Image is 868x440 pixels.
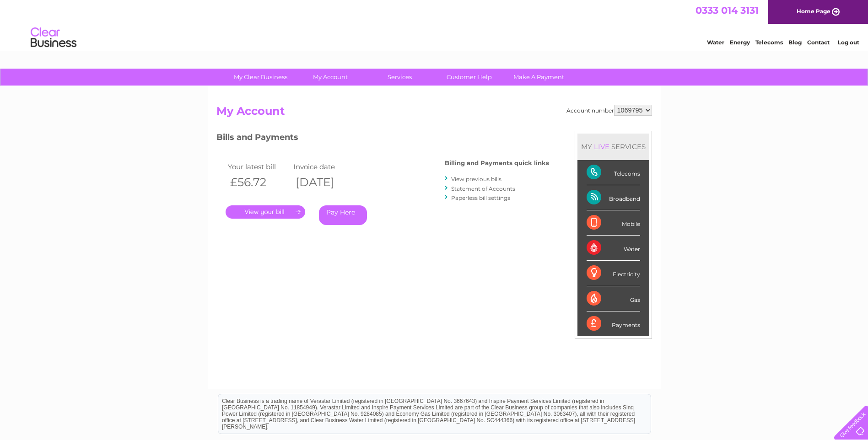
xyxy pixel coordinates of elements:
[226,173,291,192] th: £56.72
[587,311,640,336] div: Payments
[587,236,640,261] div: Water
[451,194,510,201] a: Paperless bill settings
[292,69,368,86] a: My Account
[807,39,830,46] a: Contact
[451,176,501,182] a: View previous bills
[226,161,291,173] td: Your latest bill
[445,160,549,166] h4: Billing and Payments quick links
[223,69,298,86] a: My Clear Business
[730,39,750,46] a: Energy
[216,105,652,122] h2: My Account
[587,286,640,311] div: Gas
[451,185,515,192] a: Statement of Accounts
[30,24,77,52] img: logo.png
[587,261,640,286] div: Electricity
[566,105,652,116] div: Account number
[577,134,649,160] div: MY SERVICES
[291,173,357,192] th: [DATE]
[755,39,783,46] a: Telecoms
[587,160,640,185] div: Telecoms
[319,205,367,225] a: Pay Here
[707,39,724,46] a: Water
[592,142,611,151] div: LIVE
[362,69,437,86] a: Services
[218,5,651,44] div: Clear Business is a trading name of Verastar Limited (registered in [GEOGRAPHIC_DATA] No. 3667643...
[587,185,640,210] div: Broadband
[226,205,305,219] a: .
[695,5,759,16] a: 0333 014 3131
[501,69,577,86] a: Make A Payment
[587,210,640,236] div: Mobile
[216,131,549,147] h3: Bills and Payments
[838,39,859,46] a: Log out
[291,161,357,173] td: Invoice date
[788,39,802,46] a: Blog
[431,69,507,86] a: Customer Help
